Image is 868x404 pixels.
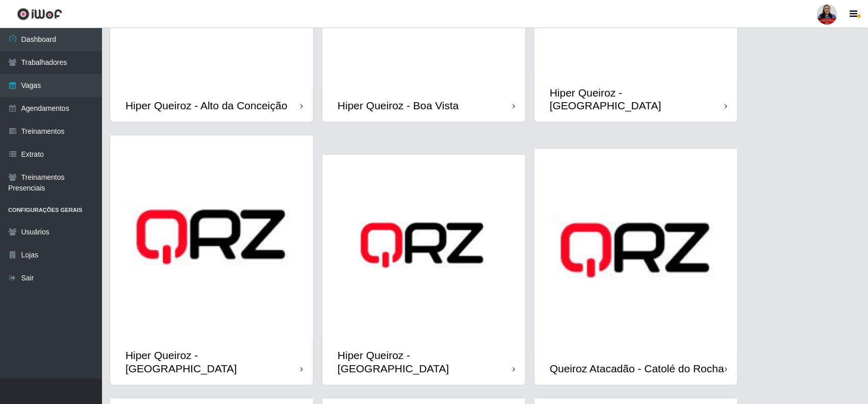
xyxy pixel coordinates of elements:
[338,99,459,112] div: Hiper Queiroz - Boa Vista
[534,149,737,385] a: Queiroz Atacadão - Catolé do Rocha
[125,99,288,112] div: Hiper Queiroz - Alto da Conceição
[338,349,513,374] div: Hiper Queiroz - [GEOGRAPHIC_DATA]
[17,8,62,20] img: CoreUI Logo
[110,135,313,339] img: cardImg
[125,349,300,374] div: Hiper Queiroz - [GEOGRAPHIC_DATA]
[322,155,525,385] a: Hiper Queiroz - [GEOGRAPHIC_DATA]
[550,362,724,375] div: Queiroz Atacadão - Catolé do Rocha
[110,135,313,385] a: Hiper Queiroz - [GEOGRAPHIC_DATA]
[322,155,525,339] img: cardImg
[534,149,737,352] img: cardImg
[550,86,725,112] div: Hiper Queiroz - [GEOGRAPHIC_DATA]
